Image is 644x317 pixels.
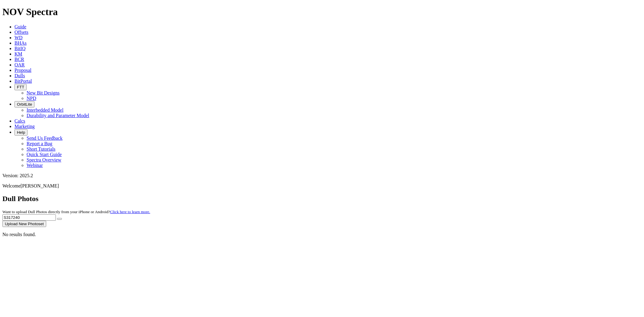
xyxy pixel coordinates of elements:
a: Spectra Overview [27,157,61,162]
span: [PERSON_NAME] [21,183,59,188]
a: BitIQ [14,46,25,51]
a: Click here to learn more. [110,210,150,214]
a: NPD [27,96,36,101]
a: BHAs [14,40,27,46]
div: Version: 2025.2 [2,173,642,178]
a: Calcs [14,118,25,123]
span: FTT [17,85,24,89]
button: OrbitLite [14,101,34,107]
a: Short Tutorials [27,146,56,152]
p: Welcome [2,183,642,189]
button: Help [14,129,27,136]
a: Proposal [14,68,31,73]
button: Upload New Photoset [2,221,46,227]
a: Send Us Feedback [27,136,62,141]
a: OAR [14,62,25,67]
p: No results found. [2,232,642,237]
a: Guide [14,24,26,29]
input: Search Serial Number [2,214,56,221]
a: WD [14,35,23,40]
a: Webinar [27,163,43,168]
a: New Bit Designs [27,90,59,95]
a: Interbedded Model [27,107,63,113]
span: Help [17,130,25,135]
a: Quick Start Guide [27,152,62,157]
button: FTT [14,84,27,90]
small: Want to upload Dull Photos directly from your iPhone or Android? [2,210,150,214]
a: BitPortal [14,78,32,84]
h1: NOV Spectra [2,6,642,18]
a: Dulls [14,73,25,78]
a: Marketing [14,124,35,129]
a: KM [14,51,22,56]
h2: Dull Photos [2,195,642,203]
span: OrbitLite [17,102,32,107]
a: Report a Bug [27,141,52,146]
a: BCR [14,57,24,62]
a: Offsets [14,30,28,35]
a: Durability and Parameter Model [27,113,89,118]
